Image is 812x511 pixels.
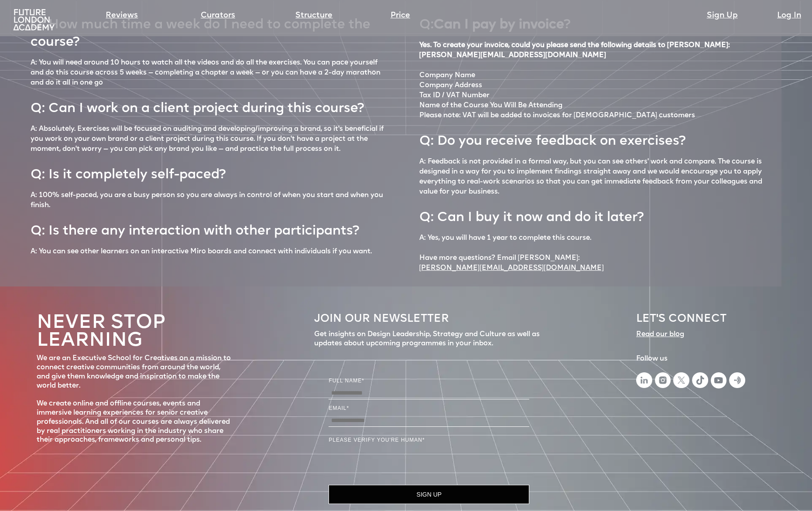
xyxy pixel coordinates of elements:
[31,191,384,211] p: A: 100% self-paced, you are a busy person so you are always in control of when you start and when...
[419,125,685,150] h2: Q: Do you receive feedback on exercises?
[329,485,529,504] button: SIGN UP
[314,330,544,348] div: Get insights on Design Leadership, Strategy and Culture as well as updates about upcoming program...
[419,42,730,49] strong: Yes. To create your invoice, could you please send the following details to [PERSON_NAME]:
[31,159,226,184] h2: Q: Is it completely self-paced?
[31,124,384,154] p: A: Absolutely. Exercises will be focused on auditing and developing/improving a brand, so it's be...
[329,376,529,385] label: FULL NAME*
[31,92,364,118] h2: Q: Can I work on a client project during this course?
[636,330,684,348] a: Read our blog‍
[636,313,745,326] h5: LET's CONNEcT
[419,157,773,197] p: A: Feedback is not provided in a formal way, but you can see others' work and compare. The course...
[31,215,359,240] h2: Q: Is there any interaction with other participants?
[37,314,231,350] h4: Never stop learning
[329,436,529,444] label: Please verify you're human
[37,354,231,445] div: We are an Executive School for Creatives on a mission to connect creative communities from around...
[707,10,738,22] a: Sign Up
[419,201,644,227] h2: Q: Can I buy it now and do it later?
[31,247,372,257] p: A: You can see other learners on an interactive Miro boards and connect with individuals if you w...
[419,263,604,273] a: [PERSON_NAME][EMAIL_ADDRESS][DOMAIN_NAME]
[419,41,730,121] p: Company Name Company Address Tax ID / VAT Number Name of the Course You Will Be Attending Please ...
[636,354,745,364] div: Follow us
[636,330,684,348] div: Read our blog ‍
[314,313,544,326] h5: JOIN OUR NEWSLETTER
[777,10,801,22] a: Log In
[329,446,461,480] iframe: reCAPTCHA
[419,233,604,273] p: A: Yes, you will have 1 year to complete this course. Have more questions? Email [PERSON_NAME]:
[419,51,730,71] a: [PERSON_NAME][EMAIL_ADDRESS][DOMAIN_NAME]‍
[31,58,384,88] p: A: You will need around 10 hours to watch all the videos and do all the exercises. You can pace y...
[391,10,410,22] a: Price
[295,10,332,22] a: Structure
[419,52,606,59] strong: [PERSON_NAME][EMAIL_ADDRESS][DOMAIN_NAME] ‍
[329,404,529,412] label: EMAIL*
[201,10,235,22] a: Curators
[106,10,138,22] a: Reviews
